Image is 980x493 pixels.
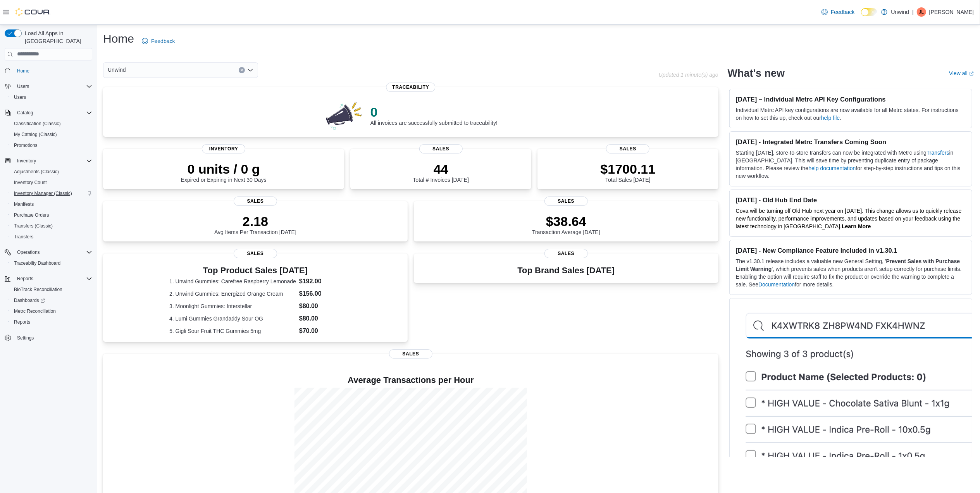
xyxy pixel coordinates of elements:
span: Cova will be turning off Old Hub next year on [DATE]. This change allows us to quickly release ne... [736,208,962,229]
span: Inventory Count [11,178,92,187]
span: Adjustments (Classic) [14,169,59,175]
h1: Home [103,31,134,47]
a: Home [14,66,33,76]
p: $38.64 [532,214,600,229]
h3: [DATE] - Integrated Metrc Transfers Coming Soon [736,138,966,146]
a: Metrc Reconciliation [11,307,59,316]
button: Catalog [14,108,36,117]
span: Feedback [831,8,854,16]
a: Classification (Classic) [11,119,64,128]
button: Inventory Manager (Classic) [8,188,95,199]
button: Reports [8,317,95,328]
button: Metrc Reconciliation [8,306,95,317]
p: 0 units / 0 g [181,161,267,177]
a: Transfers (Classic) [11,221,56,231]
a: My Catalog (Classic) [11,130,60,139]
span: Inventory Manager (Classic) [14,190,72,197]
span: Purchase Orders [11,210,92,220]
span: Settings [17,335,34,341]
a: View allExternal link [949,70,974,76]
span: Inventory Count [14,179,47,186]
span: Adjustments (Classic) [11,167,92,176]
button: Operations [2,247,95,258]
span: Operations [17,249,40,255]
span: Transfers (Classic) [11,221,92,231]
button: My Catalog (Classic) [8,129,95,140]
span: Catalog [17,110,33,116]
button: Reports [2,273,95,284]
h4: Average Transactions per Hour [109,376,712,385]
a: Dashboards [8,295,95,306]
button: Settings [2,332,95,343]
a: Transfers [927,150,949,156]
button: Inventory [14,156,39,165]
a: help documentation [808,165,856,171]
p: [PERSON_NAME] [929,7,974,17]
a: Inventory Manager (Classic) [11,189,75,198]
a: Inventory Count [11,178,50,187]
button: Open list of options [247,67,253,73]
span: Transfers (Classic) [14,223,53,229]
dd: $80.00 [299,302,341,311]
span: Sales [544,197,588,206]
span: Sales [389,349,432,359]
button: Purchase Orders [8,210,95,221]
span: Transfers [14,234,33,240]
span: Sales [234,197,277,206]
span: Load All Apps in [GEOGRAPHIC_DATA] [22,29,92,45]
button: Transfers (Classic) [8,221,95,231]
button: Users [14,82,32,91]
a: Manifests [11,200,37,209]
span: Inventory [17,158,36,164]
a: Transfers [11,232,36,241]
span: Home [14,66,92,76]
span: Traceabilty Dashboard [14,260,60,266]
span: Manifests [14,201,34,207]
dt: 1. Unwind Gummies: Carefree Raspberry Lemonade [169,278,296,285]
input: Dark Mode [861,8,877,16]
dd: $192.00 [299,277,341,286]
span: Sales [544,249,588,258]
span: My Catalog (Classic) [11,130,92,139]
span: Catalog [14,108,92,117]
a: Purchase Orders [11,210,52,220]
dd: $70.00 [299,326,341,336]
span: Inventory [202,144,245,153]
button: Inventory Count [8,177,95,188]
span: Settings [14,333,92,343]
button: Operations [14,248,43,257]
span: Dashboards [11,296,92,305]
div: Total # Invoices [DATE] [413,161,468,183]
a: Documentation [758,281,795,288]
a: Feedback [818,4,858,20]
button: Classification (Classic) [8,118,95,129]
span: Users [11,93,92,102]
p: 44 [413,161,468,177]
span: Inventory [14,156,92,165]
h2: What's new [728,67,785,79]
div: All invoices are successfully submitted to traceability! [370,104,498,126]
nav: Complex example [5,62,92,364]
button: Home [2,65,95,76]
div: Expired or Expiring in Next 30 Days [181,161,267,183]
button: Transfers [8,231,95,242]
dt: 2. Unwind Gummies: Energized Orange Cream [169,290,296,298]
button: BioTrack Reconciliation [8,284,95,295]
span: Inventory Manager (Classic) [11,189,92,198]
p: Individual Metrc API key configurations are now available for all Metrc states. For instructions ... [736,106,966,122]
a: Settings [14,333,37,343]
a: Learn More [842,223,871,229]
p: 0 [370,104,498,120]
span: BioTrack Reconciliation [14,286,62,293]
button: Manifests [8,199,95,210]
button: Reports [14,274,36,283]
span: Purchase Orders [14,212,49,218]
button: Promotions [8,140,95,151]
h3: Top Product Sales [DATE] [169,266,341,275]
button: Clear input [239,67,245,73]
h3: [DATE] - New Compliance Feature Included in v1.30.1 [736,246,966,254]
a: help file [821,115,840,121]
a: Promotions [11,141,41,150]
div: Total Sales [DATE] [601,161,656,183]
